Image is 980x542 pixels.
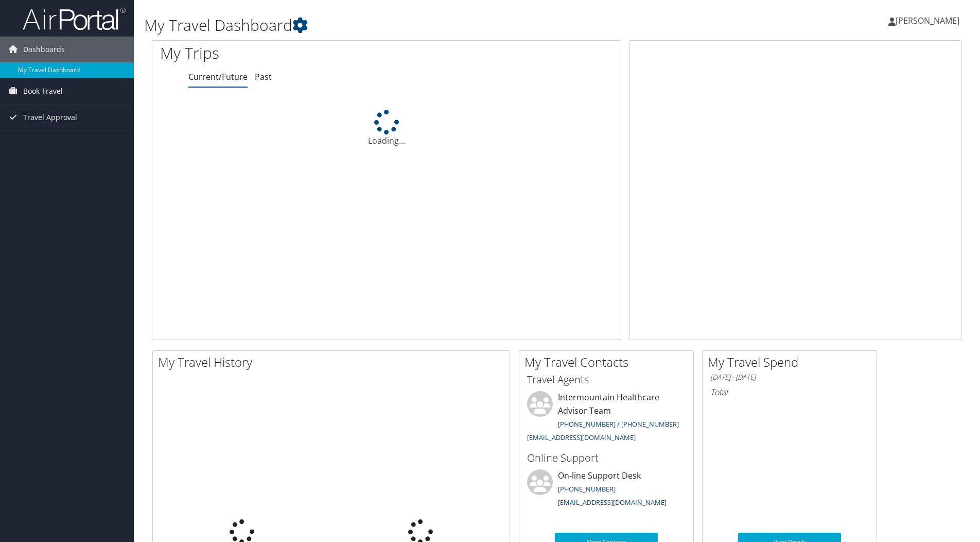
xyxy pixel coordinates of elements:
a: [PHONE_NUMBER] / [PHONE_NUMBER] [558,419,679,429]
a: [PERSON_NAME] [888,5,970,36]
h2: My Travel History [158,353,510,371]
a: [PHONE_NUMBER] [558,484,616,494]
a: Past [255,71,272,82]
h2: My Travel Spend [708,353,877,371]
h6: [DATE] - [DATE] [710,372,869,382]
span: Travel Approval [23,105,77,130]
span: Dashboards [23,37,65,62]
h3: Online Support [527,451,686,465]
img: airportal-logo.png [23,7,126,31]
a: [EMAIL_ADDRESS][DOMAIN_NAME] [558,498,667,507]
h6: Total [710,386,869,398]
a: Current/Future [188,71,248,82]
h3: Travel Agents [527,372,686,387]
h1: My Travel Dashboard [144,14,694,36]
a: [EMAIL_ADDRESS][DOMAIN_NAME] [527,433,636,442]
li: On-line Support Desk [522,469,691,512]
h2: My Travel Contacts [524,353,693,371]
div: Loading... [152,110,621,147]
h1: My Trips [160,42,418,64]
span: Book Travel [23,78,63,104]
li: Intermountain Healthcare Advisor Team [522,391,691,446]
span: [PERSON_NAME] [896,15,959,26]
